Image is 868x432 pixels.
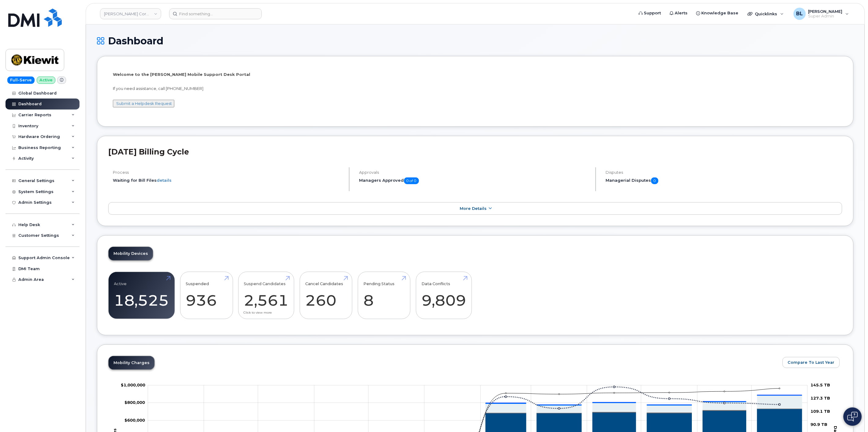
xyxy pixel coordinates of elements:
[848,412,858,422] img: Open chat
[460,206,487,211] span: More Details
[124,418,145,423] g: $0
[113,177,344,183] li: Waiting for Bill Files
[97,35,854,46] h1: Dashboard
[124,418,145,423] tspan: $600,000
[783,357,840,368] button: Compare To Last Year
[108,147,842,156] h2: [DATE] Billing Cycle
[404,177,419,184] span: 0 of 0
[811,422,828,427] tspan: 90.9 TB
[114,275,169,316] a: Active 18,525
[109,356,154,370] a: Mobility Charges
[121,382,145,387] tspan: $1,000,000
[811,382,830,387] tspan: 145.5 TB
[121,382,145,387] g: $0
[359,177,590,184] h5: Managers Approved
[651,177,658,184] span: 0
[811,396,830,400] tspan: 127.3 TB
[124,400,145,405] g: $0
[811,409,830,414] tspan: 109.1 TB
[244,275,289,316] a: Suspend Candidates 2,561
[113,86,838,91] p: If you need assistance, call [PHONE_NUMBER]
[606,177,842,184] h5: Managerial Disputes
[421,275,466,316] a: Data Conflicts 9,809
[305,275,347,316] a: Cancel Candidates 260
[157,178,172,183] a: details
[113,170,344,175] h4: Process
[116,101,172,106] a: Submit a Helpdesk Request
[788,359,835,365] span: Compare To Last Year
[363,275,405,316] a: Pending Status 8
[359,170,590,175] h4: Approvals
[186,275,227,316] a: Suspended 936
[109,247,153,260] a: Mobility Devices
[113,100,174,107] button: Submit a Helpdesk Request
[113,72,838,77] p: Welcome to the [PERSON_NAME] Mobile Support Desk Portal
[124,400,145,405] tspan: $800,000
[606,170,842,175] h4: Disputes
